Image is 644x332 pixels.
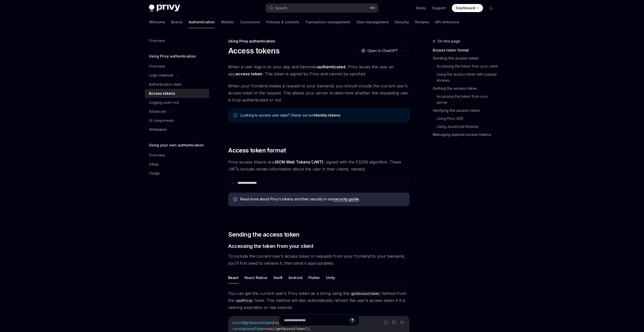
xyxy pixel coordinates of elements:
span: To include the current user’s access token in requests from your frontend to your backend, you’ll... [228,253,410,267]
a: Overview [145,36,209,45]
span: Access token format [228,146,286,154]
button: Flutter [308,272,320,284]
span: You can get the current user’s Privy token as a string using the method from the hook. This metho... [228,290,410,311]
a: Whitelabel [145,125,209,134]
a: Basics [171,16,183,28]
a: Wallets [221,16,234,28]
button: React Native [245,272,267,284]
a: Policies & controls [266,16,299,28]
button: Swift [273,272,283,284]
a: Authentication state [145,80,209,89]
a: Accessing the token from your client [437,62,499,70]
h1: Access tokens [228,46,279,55]
div: UI components [149,118,174,124]
button: Android [289,272,302,284]
a: Authentication [189,16,215,28]
a: Transaction management [305,16,350,28]
a: API reference [435,16,459,28]
span: Read more about Privy’s tokens and their security in our . [240,197,405,202]
span: When your frontend makes a request to your backend, you should include the current user’s access ... [228,82,410,103]
img: dark logo [149,5,180,12]
button: Open in ChatGPT [358,46,401,55]
span: Privy access tokens are , signed with the ES256 algorithm. These JWTs include certain information... [228,158,410,173]
h5: Using Privy authentication [149,53,196,59]
strong: authenticated [317,64,345,69]
div: Setup [149,161,159,167]
a: Connectors [240,16,260,28]
a: Access token format [433,46,499,54]
div: Advanced [149,108,166,115]
div: Logging users out [149,99,179,105]
code: getAccessToken [349,291,381,296]
a: Dashboard [452,4,483,12]
a: Managing expired access tokens [433,131,499,139]
div: Search... [275,5,289,11]
button: React [228,272,238,284]
a: Getting the access token [433,84,499,92]
a: Logging users out [145,98,209,107]
a: Demo [416,6,426,11]
a: Access tokens [145,89,209,98]
a: Welcome [149,16,165,28]
a: Using Privy SDK [437,115,499,123]
div: Access tokens [149,90,175,96]
div: Login methods [149,72,173,78]
div: Using Privy authentication [228,39,410,44]
a: security guide [333,197,359,201]
svg: Info [233,197,238,202]
svg: Note [233,113,237,117]
div: Overview [149,63,165,69]
button: Search...⌘K [266,4,378,13]
a: Usage [145,169,209,178]
span: When a user logs in to your app and becomes , Privy issues the user an app . This token is signed... [228,63,410,77]
span: Accessing the token from your client [228,243,313,250]
a: Using the access token with popular libraries [437,70,499,84]
div: Whitelabel [149,127,167,133]
span: Looking to access user data? Check out our . [240,113,404,118]
a: Overview [145,151,209,160]
a: Support [432,6,446,11]
a: User management [356,16,389,28]
button: Toggle dark mode [487,4,495,12]
div: Authentication state [149,81,181,87]
a: UI components [145,116,209,125]
div: Overview [149,152,165,158]
a: Security [395,16,409,28]
button: Unity [326,272,335,284]
a: Using JavaScript libraries [437,123,499,131]
a: JSON Web Tokens (JWT) [274,159,324,165]
div: Overview [149,38,165,44]
strong: access token [235,71,262,76]
a: Sending the access token [433,54,499,62]
div: Usage [149,170,160,176]
code: usePrivy [234,298,254,303]
a: Verifying the access token [433,106,499,115]
button: Send message [349,317,356,324]
span: On this page [438,38,460,44]
a: Overview [145,62,209,71]
a: Setup [145,160,209,169]
h5: Using your own authentication [149,142,204,148]
a: Recipes [415,16,429,28]
a: Identity tokens [314,113,340,118]
span: Dashboard [456,6,475,11]
a: Accessing the token from your server [437,92,499,106]
span: Open in ChatGPT [367,48,398,53]
span: ⌘ K [370,6,375,10]
span: Sending the access token [228,231,300,239]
